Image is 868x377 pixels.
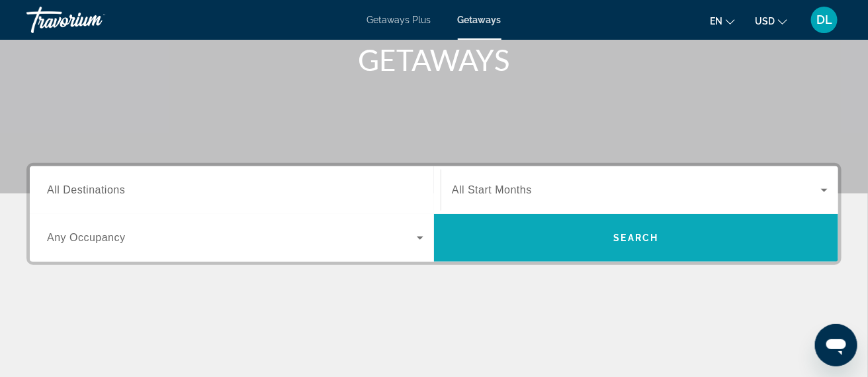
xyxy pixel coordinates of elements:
span: All Destinations [47,184,125,195]
span: DL [816,13,832,27]
a: Getaways Plus [367,15,431,25]
span: Any Occupancy [47,232,126,243]
a: Travorium [26,3,159,37]
button: Change currency [755,11,787,30]
button: Search [434,214,838,262]
h1: SEE THE WORLD WITH TRAVORIUM GETAWAYS [186,8,682,77]
span: USD [755,16,775,27]
span: Search [614,233,659,243]
button: User Menu [807,6,842,34]
iframe: Button to launch messaging window [815,324,857,366]
span: en [710,16,722,27]
div: Search widget [30,166,838,262]
a: Getaways [458,15,501,25]
span: All Start Months [452,184,532,195]
button: Change language [710,11,735,30]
